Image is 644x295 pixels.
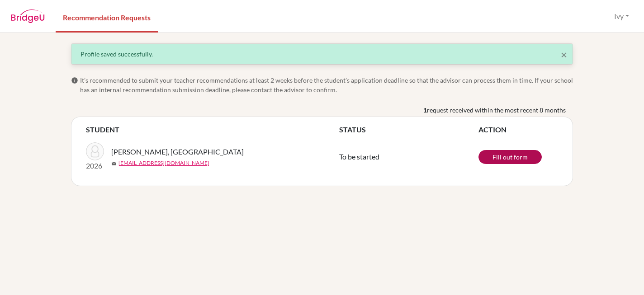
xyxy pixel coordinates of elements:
a: Recommendation Requests [56,1,158,33]
img: BridgeU logo [11,9,45,23]
p: 2026 [86,160,104,171]
div: Profile saved successfully. [80,49,563,59]
span: mail [111,161,117,166]
span: × [561,48,567,61]
img: Wolff, Lucca [86,142,104,160]
b: 1 [423,105,427,115]
span: info [71,77,78,84]
a: Fill out form [478,150,542,164]
a: [EMAIL_ADDRESS][DOMAIN_NAME] [118,159,209,167]
span: request received within the most recent 8 months [427,105,566,115]
span: To be started [339,152,379,161]
span: [PERSON_NAME], [GEOGRAPHIC_DATA] [111,146,244,157]
th: STATUS [339,124,478,135]
span: It’s recommended to submit your teacher recommendations at least 2 weeks before the student’s app... [80,75,573,94]
th: STUDENT [86,124,339,135]
button: Close [561,49,567,60]
button: Ivy [610,8,633,25]
th: ACTION [478,124,558,135]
